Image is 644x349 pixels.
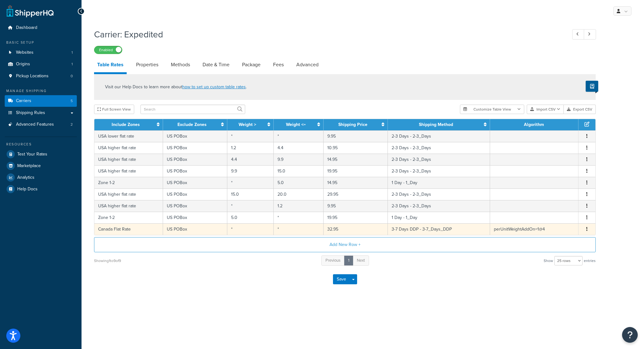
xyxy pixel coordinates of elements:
a: Previous [321,255,345,266]
td: USA lower flat rate [94,130,163,142]
td: Zone 1-2 [94,212,163,223]
td: 4.4 [274,142,324,154]
td: 20.0 [274,188,324,200]
span: Dashboard [16,25,37,30]
td: 15.0 [274,165,324,177]
span: Help Docs [17,187,38,192]
a: Origins1 [5,58,77,70]
button: Show Help Docs [586,81,598,92]
li: Carriers [5,95,77,107]
span: Pickup Locations [16,74,49,79]
span: Carriers [16,98,31,104]
td: 5.0 [227,212,274,223]
a: Pickup Locations0 [5,70,77,82]
span: Next [357,257,365,263]
label: Enabled [94,46,122,54]
td: US POBox [163,188,227,200]
span: Test Your Rates [17,152,47,157]
a: Analytics [5,172,77,183]
td: 1 Day - 1_Day [388,212,490,223]
td: USA higher flat rate [94,154,163,165]
td: 5.0 [274,177,324,188]
a: Websites1 [5,47,77,58]
a: Next [353,255,369,266]
a: Test Your Rates [5,149,77,160]
a: Marketplace [5,160,77,172]
td: 1.2 [227,142,274,154]
a: Weight <= [286,121,306,128]
td: 14.95 [324,154,388,165]
a: Properties [133,57,161,72]
span: 0 [71,74,73,79]
a: Dashboard [5,22,77,34]
td: US POBox [163,212,227,223]
th: Algorithm [490,119,578,130]
td: USA higher flat rate [94,188,163,200]
td: 10.95 [324,142,388,154]
span: entries [584,256,596,265]
a: Help Docs [5,183,77,195]
td: 4.4 [227,154,274,165]
div: Manage Shipping [5,88,77,94]
td: 1.2 [274,200,324,212]
td: 2-3 Days - 2-3_Days [388,165,490,177]
td: 2-3 Days - 2-3_Days [388,130,490,142]
td: 14.95 [324,177,388,188]
a: Shipping Method [419,121,453,128]
span: Websites [16,50,34,55]
td: US POBox [163,177,227,188]
a: Table Rates [94,57,127,74]
span: Analytics [17,175,34,180]
td: 2-3 Days - 2-3_Days [388,154,490,165]
td: perUnitWeightAddOn=1@4 [490,223,578,235]
span: Show [544,256,553,265]
input: Search [140,105,245,114]
td: 1 Day - 1_Day [388,177,490,188]
td: 2-3 Days - 2-3_Days [388,188,490,200]
button: Import CSV [527,105,564,114]
a: how to set up custom table rates [182,84,246,90]
a: Carriers5 [5,95,77,107]
button: Save [333,274,350,284]
td: 3-7 Days DDP - 3-7_Days_DDP [388,223,490,235]
button: Export CSV [564,105,596,114]
a: Shipping Price [338,121,367,128]
td: US POBox [163,142,227,154]
a: Methods [168,57,193,72]
span: 2 [71,122,73,127]
td: US POBox [163,130,227,142]
a: Shipping Rules [5,107,77,119]
a: Include Zones [112,121,140,128]
td: 19.95 [324,212,388,223]
li: Websites [5,47,77,58]
td: USA higher flat rate [94,165,163,177]
a: Advanced [293,57,322,72]
div: Showing 1 to 9 of 9 [94,256,121,265]
div: Resources [5,142,77,147]
span: 1 [71,62,73,67]
a: Next Record [584,29,596,40]
span: Previous [325,257,340,263]
li: Pickup Locations [5,70,77,82]
p: Visit our Help Docs to learn more about . [105,84,247,90]
td: US POBox [163,200,227,212]
td: 19.95 [324,165,388,177]
td: Zone 1-2 [94,177,163,188]
button: Customize Table View [460,105,524,114]
td: 15.0 [227,188,274,200]
button: Add New Row + [94,237,596,252]
td: 2-3 Days - 2-3_Days [388,200,490,212]
td: USA higher flat rate [94,142,163,154]
a: Advanced Features2 [5,119,77,130]
div: Basic Setup [5,40,77,45]
td: USA higher flat rate [94,200,163,212]
li: Origins [5,58,77,70]
span: Origins [16,62,30,67]
td: 9.9 [227,165,274,177]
